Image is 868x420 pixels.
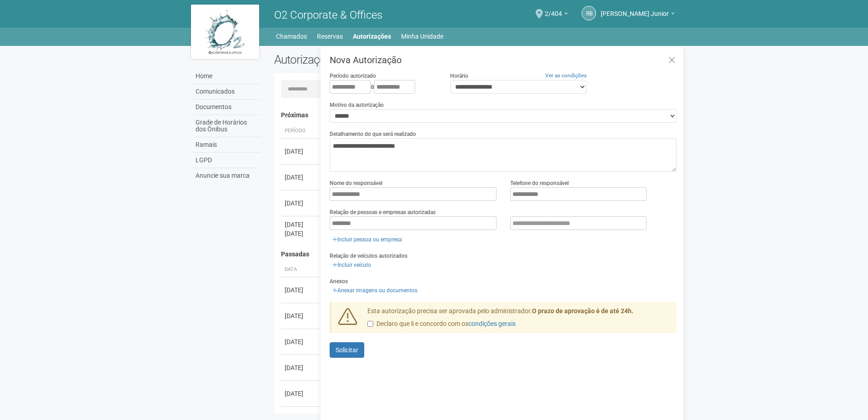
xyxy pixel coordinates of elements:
[193,115,261,137] a: Grade de Horários dos Ônibus
[193,100,261,115] a: Documentos
[601,11,675,19] a: [PERSON_NAME] Junior
[330,72,376,80] label: Período autorizado
[274,9,382,21] span: O2 Corporate & Offices
[353,30,391,43] a: Autorizações
[281,124,322,139] th: Período
[330,208,436,216] label: Relação de pessoas e empresas autorizadas
[317,30,343,43] a: Reservas
[285,220,318,229] div: [DATE]
[330,285,420,295] a: Anexar imagens ou documentos
[367,320,516,329] label: Declaro que li e concordo com os
[330,80,436,94] div: a
[285,285,318,295] div: [DATE]
[330,235,405,245] a: Incluir pessoa ou empresa
[330,277,348,285] label: Anexos
[336,346,358,354] span: Solicitar
[330,260,374,270] a: Incluir veículo
[193,84,261,100] a: Comunicados
[285,229,318,238] div: [DATE]
[193,137,261,153] a: Ramais
[468,320,516,327] a: condições gerais
[193,153,261,168] a: LGPD
[510,179,569,187] label: Telefone do responsável
[285,199,318,208] div: [DATE]
[285,363,318,372] div: [DATE]
[281,112,671,119] h4: Próximas
[285,337,318,346] div: [DATE]
[276,30,307,43] a: Chamados
[545,72,587,79] a: Ver as condições
[330,101,384,109] label: Motivo da autorização
[274,53,469,66] h2: Autorizações
[330,342,364,358] button: Solicitar
[401,30,443,43] a: Minha Unidade
[545,1,562,17] span: 2/404
[330,130,416,138] label: Detalhamento do que será realizado
[582,6,596,20] a: RB
[367,321,373,327] input: Declaro que li e concordo com oscondições gerais
[450,72,468,80] label: Horário
[532,307,633,315] strong: O prazo de aprovação é de até 24h.
[281,251,671,258] h4: Passadas
[545,11,568,19] a: 2/404
[193,168,261,183] a: Anuncie sua marca
[191,5,259,59] img: logo.jpg
[285,173,318,182] div: [DATE]
[330,179,382,187] label: Nome do responsável
[285,389,318,398] div: [DATE]
[330,55,677,65] h3: Nova Autorização
[193,69,261,84] a: Home
[285,311,318,320] div: [DATE]
[281,262,322,277] th: Data
[285,147,318,156] div: [DATE]
[361,307,677,333] div: Esta autorização precisa ser aprovada pelo administrador.
[330,252,407,260] label: Relação de veículos autorizados
[601,1,669,17] span: Raul Barrozo da Motta Junior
